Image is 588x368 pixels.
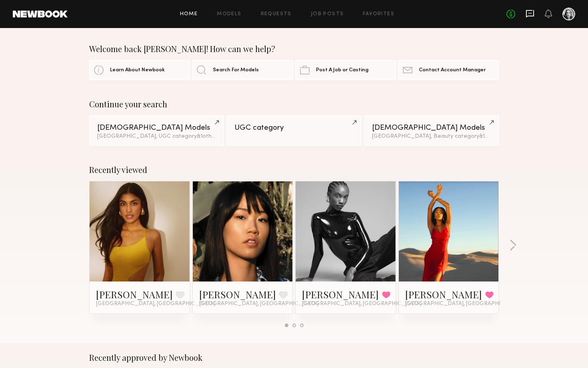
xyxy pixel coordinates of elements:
span: [GEOGRAPHIC_DATA], [GEOGRAPHIC_DATA] [405,301,524,307]
a: [DEMOGRAPHIC_DATA] Models[GEOGRAPHIC_DATA], Beauty category&1other filter [364,115,499,146]
div: UGC category [234,124,353,132]
span: Post A Job or Casting [316,68,368,73]
a: Learn About Newbook [89,60,190,80]
a: [PERSON_NAME] [405,288,482,301]
a: [PERSON_NAME] [199,288,276,301]
span: Learn About Newbook [110,68,165,73]
a: Models [217,12,241,17]
span: [GEOGRAPHIC_DATA], [GEOGRAPHIC_DATA] [96,301,215,307]
a: Job Posts [311,12,344,17]
div: Welcome back [PERSON_NAME]! How can we help? [89,44,499,54]
div: [GEOGRAPHIC_DATA], UGC category [97,134,216,139]
span: Contact Account Manager [419,68,486,73]
a: Home [180,12,198,17]
div: [GEOGRAPHIC_DATA], Beauty category [372,134,491,139]
span: Search For Models [213,68,259,73]
span: & 1 other filter [197,134,231,139]
a: [PERSON_NAME] [96,288,173,301]
a: UGC category [226,115,361,146]
a: [DEMOGRAPHIC_DATA] Models[GEOGRAPHIC_DATA], UGC category&1other filter [89,115,224,146]
a: Favorites [363,12,394,17]
span: [GEOGRAPHIC_DATA], [GEOGRAPHIC_DATA] [199,301,318,307]
a: Post A Job or Casting [295,60,396,80]
div: Recently approved by Newbook [89,353,499,362]
a: Search For Models [192,60,293,80]
div: [DEMOGRAPHIC_DATA] Models [97,124,216,132]
div: Continue your search [89,99,499,109]
a: Contact Account Manager [398,60,499,80]
a: [PERSON_NAME] [302,288,379,301]
span: [GEOGRAPHIC_DATA], [GEOGRAPHIC_DATA] [302,301,421,307]
span: & 1 other filter [479,134,514,139]
div: Recently viewed [89,165,499,175]
a: Requests [261,12,292,17]
div: [DEMOGRAPHIC_DATA] Models [372,124,491,132]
